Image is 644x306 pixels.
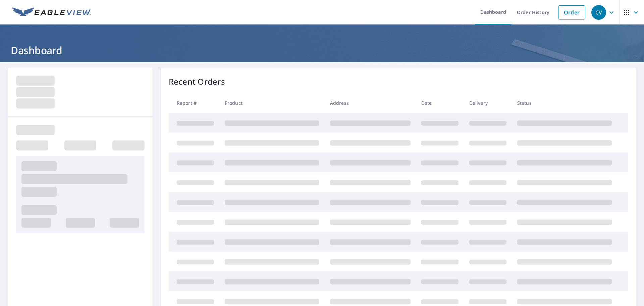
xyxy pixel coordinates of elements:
[512,93,617,113] th: Status
[8,43,636,57] h1: Dashboard
[12,7,91,17] img: EV Logo
[464,93,512,113] th: Delivery
[558,5,585,19] a: Order
[169,76,225,88] p: Recent Orders
[591,5,606,20] div: CV
[219,93,325,113] th: Product
[325,93,416,113] th: Address
[416,93,464,113] th: Date
[169,93,219,113] th: Report #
